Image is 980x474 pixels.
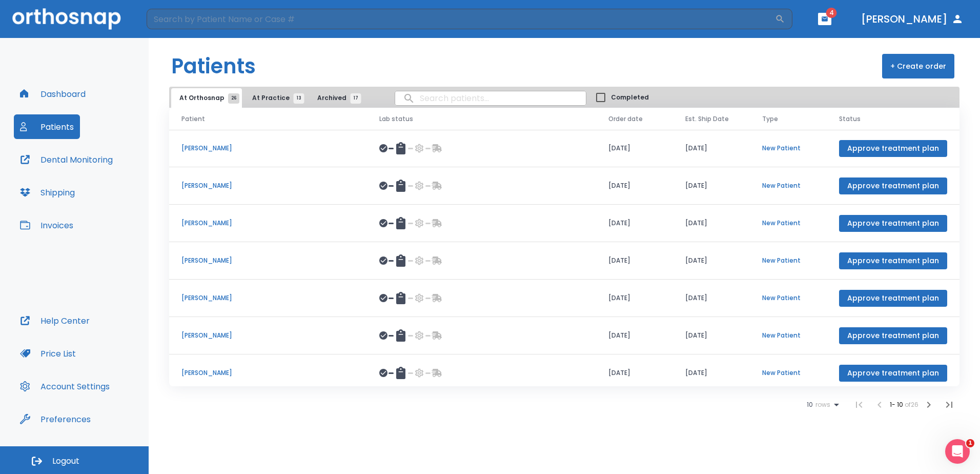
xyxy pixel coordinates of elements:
[966,439,974,447] span: 1
[673,280,750,317] td: [DATE]
[945,439,970,464] iframe: Intercom live chat
[181,114,205,124] span: Patient
[762,368,814,378] p: New Patient
[294,93,304,104] span: 13
[171,51,256,82] h1: Patients
[181,368,355,378] p: [PERSON_NAME]
[596,242,673,280] td: [DATE]
[181,256,355,265] p: [PERSON_NAME]
[762,219,814,228] p: New Patient
[252,93,299,103] span: At Practice
[14,180,81,205] button: Shipping
[673,167,750,205] td: [DATE]
[673,130,750,167] td: [DATE]
[596,205,673,242] td: [DATE]
[317,93,356,103] span: Archived
[762,293,814,303] p: New Patient
[673,205,750,242] td: [DATE]
[395,88,586,108] input: search
[181,144,355,153] p: [PERSON_NAME]
[596,130,673,167] td: [DATE]
[905,400,918,409] span: of 26
[762,144,814,153] p: New Patient
[839,114,861,124] span: Status
[596,354,673,392] td: [DATE]
[839,327,947,344] button: Approve treatment plan
[14,82,92,106] button: Dashboard
[379,114,413,124] span: Lab status
[762,256,814,265] p: New Patient
[14,407,97,431] button: Preferences
[839,365,947,382] button: Approve treatment plan
[857,10,968,28] button: [PERSON_NAME]
[673,242,750,280] td: [DATE]
[839,140,947,157] button: Approve treatment plan
[14,374,116,399] button: Account Settings
[807,401,813,408] span: 10
[762,114,778,124] span: Type
[673,354,750,392] td: [DATE]
[685,114,729,124] span: Est. Ship Date
[12,8,121,29] img: Orthosnap
[839,177,947,194] button: Approve treatment plan
[171,88,366,108] div: tabs
[890,400,905,409] span: 1 - 10
[882,54,954,78] button: + Create order
[608,114,643,124] span: Order date
[611,93,649,102] span: Completed
[351,93,361,104] span: 17
[14,308,96,333] button: Help Center
[181,331,355,340] p: [PERSON_NAME]
[147,9,775,29] input: Search by Patient Name or Case #
[14,147,119,172] button: Dental Monitoring
[673,317,750,354] td: [DATE]
[181,181,355,190] p: [PERSON_NAME]
[14,341,82,366] button: Price List
[181,293,355,303] p: [PERSON_NAME]
[839,290,947,307] button: Approve treatment plan
[596,317,673,354] td: [DATE]
[813,401,830,408] span: rows
[596,167,673,205] td: [DATE]
[14,114,80,139] button: Patients
[228,93,239,104] span: 26
[762,181,814,190] p: New Patient
[14,213,79,238] button: Invoices
[839,215,947,232] button: Approve treatment plan
[762,331,814,340] p: New Patient
[826,8,837,18] span: 4
[52,456,79,467] span: Logout
[179,93,234,103] span: At Orthosnap
[596,280,673,317] td: [DATE]
[181,219,355,228] p: [PERSON_NAME]
[839,252,947,269] button: Approve treatment plan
